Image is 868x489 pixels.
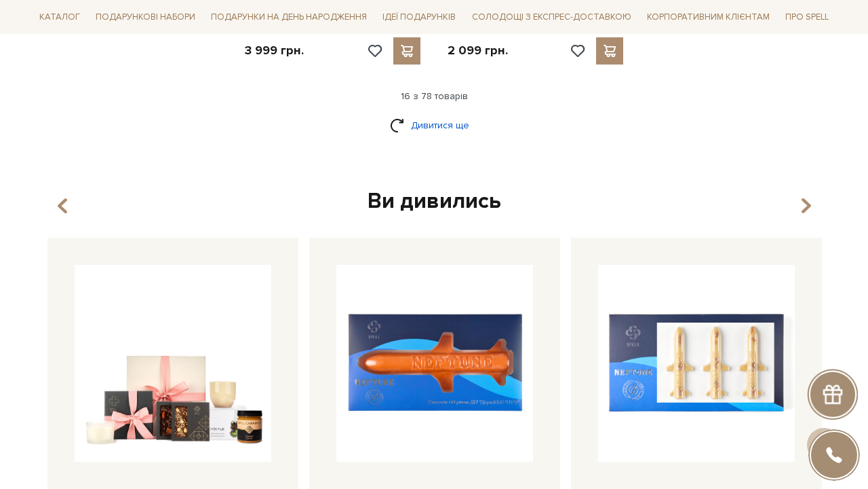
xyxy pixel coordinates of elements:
[90,7,201,28] span: Подарункові набори
[642,5,775,29] a: Корпоративним клієнтам
[390,113,478,137] a: Дивитися ще
[245,43,304,58] p: 3 999 грн.
[448,43,508,58] p: 2 099 грн.
[467,5,637,29] a: Солодощі з експрес-доставкою
[34,7,85,28] span: Каталог
[28,90,840,103] div: 16 з 78 товарів
[780,7,834,28] span: Про Spell
[377,7,461,28] span: Ідеї подарунків
[42,187,826,216] div: Ви дивились
[205,7,372,28] span: Подарунки на День народження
